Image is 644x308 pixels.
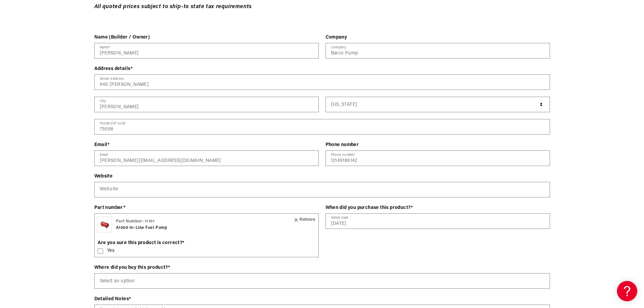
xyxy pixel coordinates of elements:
[107,248,115,254] span: Yes
[94,4,252,9] span: All quoted prices subject to ship-to state tax requirements
[95,43,318,58] input: Name
[94,65,550,72] div: Address details
[326,214,550,229] input: Select date
[326,34,550,41] div: Company
[294,217,315,223] div: Remove
[95,119,550,134] input: Postal/ZIP code
[326,141,550,148] div: Phone number
[326,204,550,211] div: When did you purchase this product?
[94,295,550,303] div: Detailed Notes
[95,75,550,90] input: Address 1 (Please note, we do not ship to PO Boxes)
[326,151,550,166] input: Phone number
[116,218,167,225] p: Part Number: 11101
[95,182,550,197] input: Website
[94,141,319,148] div: Email
[94,34,319,41] div: Name (Builder / Owner)
[98,217,112,233] img: A1000 In-Line Fuel Pump
[95,97,318,112] input: City
[94,204,319,211] div: Part number
[326,43,550,58] input: Company
[94,264,550,271] div: Where did you buy this product?
[116,225,167,231] p: A1000 In-Line Fuel Pump
[94,173,550,180] div: Website
[95,151,318,166] input: Email
[98,239,315,246] div: Are you sure this product is correct?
